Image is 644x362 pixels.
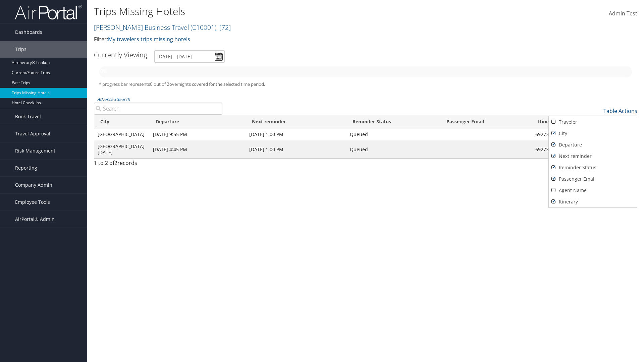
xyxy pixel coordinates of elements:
span: Book Travel [15,108,41,125]
span: Trips [15,41,26,58]
a: Itinerary [549,196,637,207]
span: Risk Management [15,142,55,159]
span: Reporting [15,160,37,176]
a: Passenger Email [549,173,637,185]
a: Traveler [549,116,637,128]
span: AirPortal® Admin [15,211,55,228]
img: airportal-logo.png [15,4,82,20]
a: Next reminder [549,150,637,162]
span: Travel Approval [15,125,50,142]
a: Departure [549,139,637,150]
span: Employee Tools [15,194,50,210]
a: Reminder Status [549,162,637,173]
span: Dashboards [15,24,42,41]
a: City [549,128,637,139]
a: Agent Name [549,185,637,196]
span: Company Admin [15,177,52,193]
